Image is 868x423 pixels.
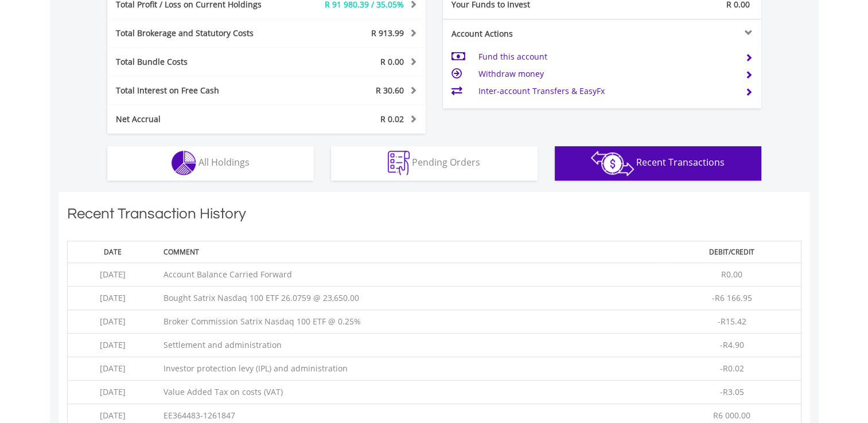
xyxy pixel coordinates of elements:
td: Investor protection levy (IPL) and administration [158,357,663,381]
td: [DATE] [67,263,158,287]
span: R 0.02 [380,113,404,124]
h1: Recent Transaction History [67,203,801,229]
td: [DATE] [67,287,158,310]
td: Broker Commission Satrix Nasdaq 100 ETF @ 0.25% [158,310,663,334]
th: Debit/Credit [663,241,801,263]
button: All Holdings [107,146,314,181]
span: -R4.90 [719,339,744,350]
th: Date [67,241,158,263]
span: -R0.02 [719,363,744,374]
span: Pending Orders [412,156,480,169]
td: Bought Satrix Nasdaq 100 ETF 26.0759 @ 23,650.00 [158,287,663,310]
span: -R6 166.95 [711,292,752,303]
button: Recent Transactions [555,146,761,181]
td: [DATE] [67,334,158,357]
span: R 913.99 [371,28,404,38]
img: holdings-wht.png [172,151,196,175]
td: Withdraw money [478,65,735,83]
td: [DATE] [67,357,158,381]
td: Settlement and administration [158,334,663,357]
td: Value Added Tax on costs (VAT) [158,381,663,404]
span: R6 000.00 [713,410,750,421]
div: Total Brokerage and Statutory Costs [107,28,293,39]
button: Pending Orders [331,146,538,181]
span: Recent Transactions [636,156,725,169]
th: Comment [158,241,663,263]
span: All Holdings [198,156,250,169]
div: Net Accrual [107,113,293,125]
img: transactions-zar-wht.png [591,151,634,176]
div: Total Bundle Costs [107,56,293,68]
span: R 30.60 [376,85,404,96]
td: Fund this account [478,48,735,65]
td: [DATE] [67,381,158,404]
div: Total Interest on Free Cash [107,85,293,96]
img: pending_instructions-wht.png [388,151,410,175]
td: [DATE] [67,310,158,334]
span: R0.00 [721,269,742,280]
span: -R3.05 [719,386,744,397]
span: -R15.42 [717,316,746,327]
span: R 0.00 [380,56,404,67]
td: Inter-account Transfers & EasyFx [478,83,735,100]
div: Account Actions [443,28,602,40]
td: Account Balance Carried Forward [158,263,663,287]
